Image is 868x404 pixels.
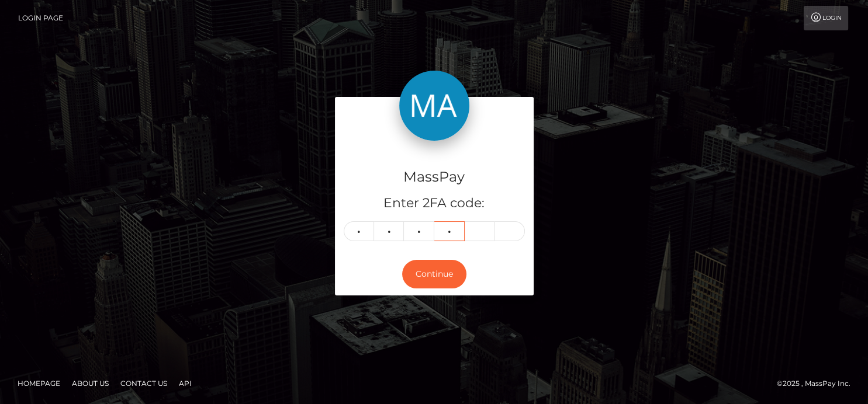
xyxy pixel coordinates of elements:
[777,377,859,390] div: © 2025 , MassPay Inc.
[116,374,172,392] a: Contact Us
[402,260,466,288] button: Continue
[174,374,196,392] a: API
[804,6,848,30] a: Login
[344,167,525,187] h4: MassPay
[399,71,469,141] img: MassPay
[13,374,65,392] a: Homepage
[18,6,63,30] a: Login Page
[67,374,113,392] a: About Us
[344,194,525,213] h5: Enter 2FA code:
